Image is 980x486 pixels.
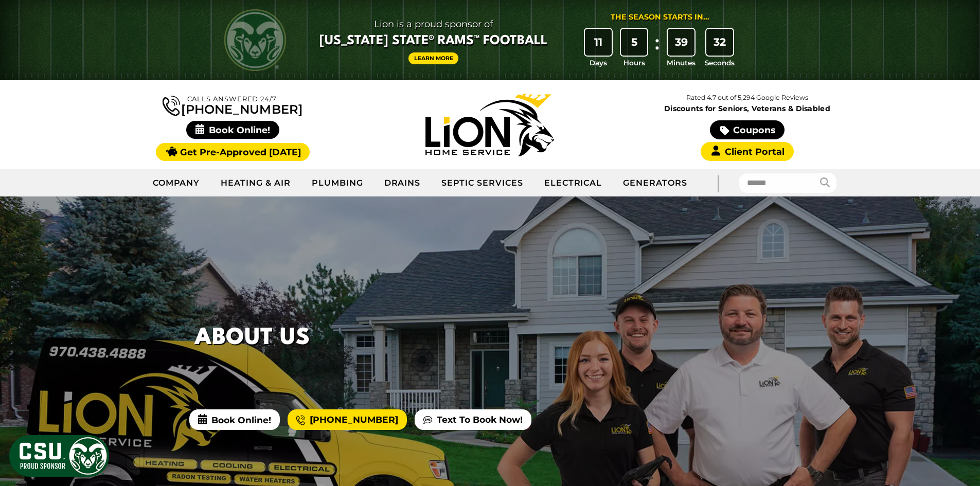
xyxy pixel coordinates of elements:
[590,58,607,68] span: Days
[156,143,310,161] a: Get Pre-Approved [DATE]
[301,170,374,196] a: Plumbing
[701,142,793,161] a: Client Portal
[408,52,459,64] a: Learn More
[710,120,784,139] a: Coupons
[623,58,645,68] span: Hours
[8,434,111,478] img: CSU Sponsor Badge
[186,121,279,139] span: Book Online!
[374,170,432,196] a: Drains
[613,170,698,196] a: Generators
[534,170,613,196] a: Electrical
[319,32,547,50] span: [US_STATE] State® Rams™ Football
[194,321,310,355] h1: About Us
[415,409,531,430] a: Text To Book Now!
[224,9,286,71] img: CSU Rams logo
[189,409,280,430] span: Book Online!
[668,29,694,56] div: 39
[288,409,407,430] a: [PHONE_NUMBER]
[611,12,709,23] div: The Season Starts in...
[705,58,735,68] span: Seconds
[210,170,301,196] a: Heating & Air
[585,29,612,56] div: 11
[621,29,648,56] div: 5
[698,169,739,196] div: |
[652,29,662,68] div: :
[163,94,302,116] a: [PHONE_NUMBER]
[425,94,554,156] img: Lion Home Service
[431,170,533,196] a: Septic Services
[142,170,211,196] a: Company
[621,105,874,112] span: Discounts for Seniors, Veterans & Disabled
[706,29,733,56] div: 32
[319,16,547,32] span: Lion is a proud sponsor of
[667,58,696,68] span: Minutes
[618,92,876,103] p: Rated 4.7 out of 5,294 Google Reviews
